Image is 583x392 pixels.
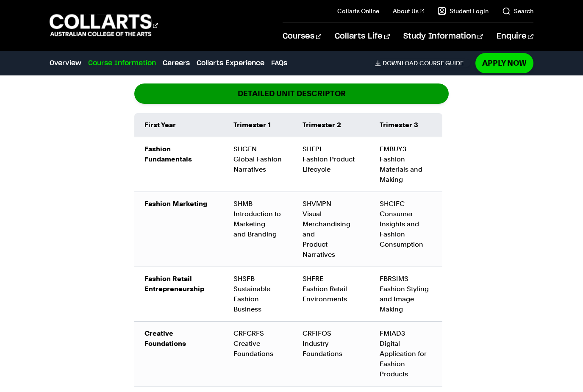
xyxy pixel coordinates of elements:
td: Trimester 3 [369,113,442,137]
a: Overview [50,58,81,68]
strong: Fashion Retail Entrepreneurship [144,275,204,293]
a: Collarts Experience [197,58,264,68]
a: Student Login [438,7,489,15]
a: Study Information [403,22,483,50]
div: CRFIFOS Industry Foundations [303,328,359,359]
div: FBRSIMS Fashion Styling and Image Making [380,274,432,314]
a: Courses [283,22,321,50]
a: Apply Now [475,53,533,73]
a: Enquire [497,22,533,50]
a: Careers [163,58,190,68]
div: SHSFB Sustainable Fashion Business [233,274,282,314]
div: SHVMPN Visual Merchandising and Product Narratives [303,199,359,260]
a: Collarts Life [335,22,389,50]
strong: Creative Foundations [144,329,186,348]
a: Collarts Online [337,7,379,15]
td: Trimester 1 [223,113,292,137]
a: Search [502,7,533,15]
td: FMBUY3 Fashion Materials and Making [369,137,442,192]
a: FAQs [271,58,287,68]
div: CRFCRFS Creative Foundations [233,328,282,359]
a: About Us [393,7,424,15]
div: FMIAD3 Digital Application for Fashion Products [380,328,432,379]
div: Go to homepage [50,13,158,37]
span: Download [383,59,418,67]
div: SHFRE Fashion Retail Environments [303,274,359,304]
td: First Year [134,113,223,137]
td: Trimester 2 [292,113,369,137]
td: SHFPL Fashion Product Lifecycle [292,137,369,192]
a: DownloadCourse Guide [375,59,470,67]
div: SHMB Introduction to Marketing and Branding [233,199,282,239]
a: DETAILED UNIT DESCRIPTOR [134,83,449,103]
div: SHCIFC Consumer Insights and Fashion Consumption [380,199,432,250]
a: Course Information [88,58,156,68]
td: SHGFN Global Fashion Narratives [223,137,292,192]
strong: Fashion Fundamentals [144,145,192,163]
strong: Fashion Marketing [144,200,207,208]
